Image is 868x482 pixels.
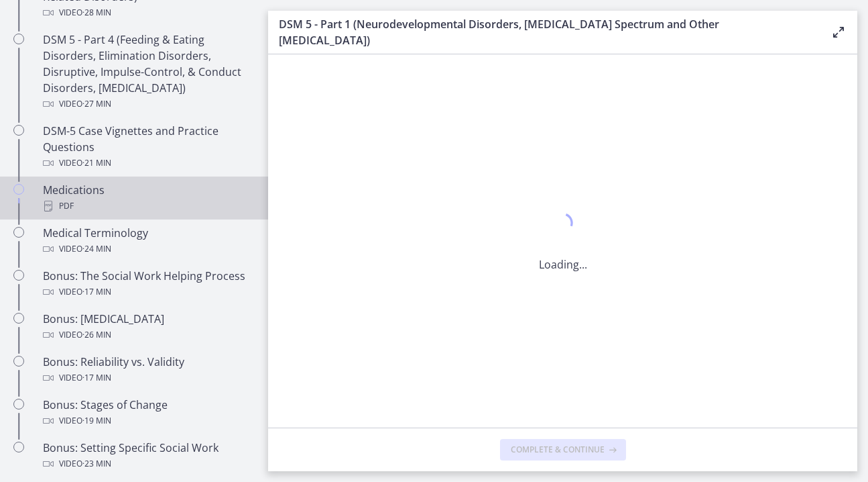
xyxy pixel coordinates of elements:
div: Video [43,96,252,112]
div: Video [43,456,252,472]
div: Video [43,370,252,386]
span: Complete & continue [511,444,605,455]
div: DSM-5 Case Vignettes and Practice Questions [43,123,252,171]
span: · 17 min [82,370,111,386]
div: Video [43,413,252,429]
div: Video [43,5,252,21]
h3: DSM 5 - Part 1 (Neurodevelopmental Disorders, [MEDICAL_DATA] Spectrum and Other [MEDICAL_DATA]) [279,16,809,48]
span: · 26 min [82,327,111,343]
div: Bonus: Stages of Change [43,397,252,429]
span: · 28 min [82,5,111,21]
div: Bonus: [MEDICAL_DATA] [43,311,252,343]
div: Video [43,284,252,300]
div: Medical Terminology [43,225,252,257]
div: Medications [43,182,252,214]
div: Bonus: The Social Work Helping Process [43,268,252,300]
span: · 21 min [82,155,111,171]
span: · 19 min [82,413,111,429]
span: · 24 min [82,241,111,257]
span: · 17 min [82,284,111,300]
div: Bonus: Reliability vs. Validity [43,354,252,386]
p: Loading... [539,256,587,273]
div: DSM 5 - Part 4 (Feeding & Eating Disorders, Elimination Disorders, Disruptive, Impulse-Control, &... [43,32,252,112]
div: PDF [43,198,252,214]
div: Video [43,327,252,343]
button: Complete & continue [500,439,626,461]
span: · 27 min [82,96,111,112]
span: · 23 min [82,456,111,472]
div: 1 [539,209,587,240]
div: Video [43,241,252,257]
div: Video [43,155,252,171]
div: Bonus: Setting Specific Social Work [43,440,252,472]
